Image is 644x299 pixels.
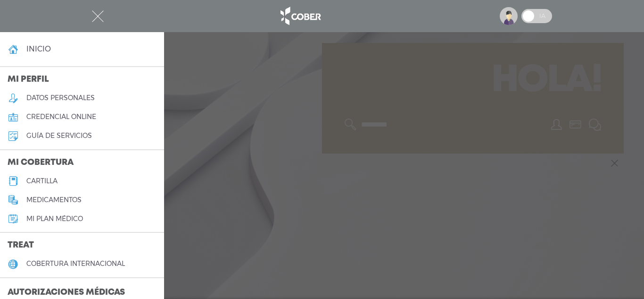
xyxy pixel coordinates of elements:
h5: Mi plan médico [26,215,83,223]
h5: guía de servicios [26,132,92,140]
img: logo_cober_home-white.png [275,5,325,27]
h5: cartilla [26,177,58,185]
h5: datos personales [26,94,95,102]
h4: inicio [26,44,51,53]
img: Cober_menu-close-white.svg [92,10,104,22]
h5: credencial online [26,113,96,121]
h5: medicamentos [26,196,82,204]
img: profile-placeholder.svg [500,7,518,25]
h5: cobertura internacional [26,260,125,268]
